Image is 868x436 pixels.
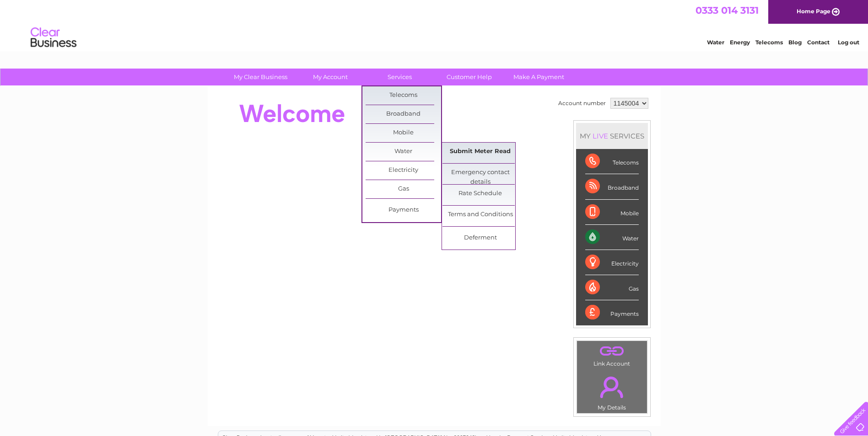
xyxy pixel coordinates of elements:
[695,5,759,16] a: 0333 014 3131
[366,124,441,142] a: Mobile
[838,39,859,46] a: Log out
[585,149,639,174] div: Telecoms
[442,143,518,161] a: Submit Meter Read
[585,300,639,325] div: Payments
[707,39,724,46] a: Water
[442,185,518,203] a: Rate Schedule
[577,369,647,414] td: My Details
[576,123,648,149] div: MY SERVICES
[366,180,441,198] a: Gas
[292,69,368,85] a: My Account
[501,69,577,85] a: Make A Payment
[366,105,441,123] a: Broadband
[442,206,518,224] a: Terms and Conditions
[585,174,639,199] div: Broadband
[755,39,783,46] a: Telecoms
[788,39,802,46] a: Blog
[730,39,750,46] a: Energy
[585,275,639,300] div: Gas
[442,164,518,182] a: Emergency contact details
[556,96,608,111] td: Account number
[366,161,441,180] a: Electricity
[585,200,639,225] div: Mobile
[585,225,639,250] div: Water
[807,39,830,46] a: Contact
[366,143,441,161] a: Water
[585,250,639,275] div: Electricity
[579,343,645,359] a: .
[223,69,298,85] a: My Clear Business
[366,201,441,219] a: Payments
[366,86,441,105] a: Telecoms
[579,371,645,403] a: .
[431,69,507,85] a: Customer Help
[591,132,610,140] div: LIVE
[362,69,437,85] a: Services
[577,340,647,369] td: Link Account
[30,24,77,52] img: logo.png
[218,5,651,44] div: Clear Business is a trading name of Verastar Limited (registered in [GEOGRAPHIC_DATA] No. 3667643...
[442,229,518,247] a: Deferment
